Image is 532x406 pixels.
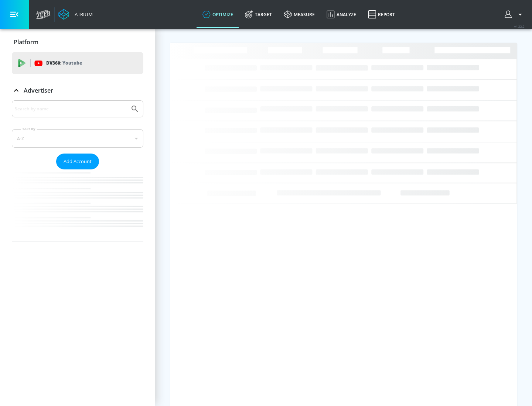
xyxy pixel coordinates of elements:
button: Add Account [56,154,99,169]
div: Advertiser [12,80,143,101]
p: Youtube [62,59,82,67]
span: Add Account [64,157,92,166]
nav: list of Advertiser [12,169,143,241]
div: Platform [12,32,143,52]
a: Atrium [58,9,93,20]
a: measure [278,1,321,28]
p: Platform [14,38,38,46]
a: optimize [197,1,239,28]
a: Target [239,1,278,28]
p: Advertiser [24,86,53,94]
a: Report [362,1,401,28]
div: Atrium [72,11,93,18]
label: Sort By [21,127,37,131]
input: Search by name [15,104,127,114]
div: Advertiser [12,100,143,241]
span: v 4.22.2 [514,24,525,28]
a: Analyze [321,1,362,28]
p: DV360: [46,59,82,67]
div: A-Z [12,129,143,148]
div: DV360: Youtube [12,52,143,74]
